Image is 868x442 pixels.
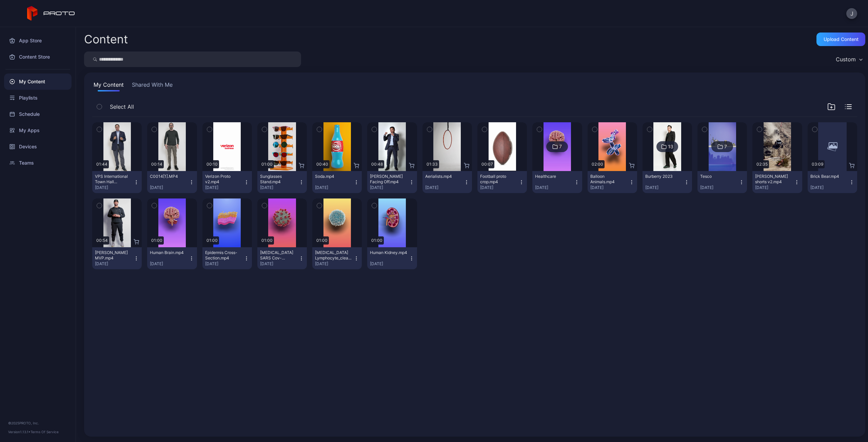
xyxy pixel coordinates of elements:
a: Content Store [4,49,72,65]
div: [DATE] [590,185,629,190]
button: [PERSON_NAME] Facing Off.mp4[DATE] [367,171,417,193]
div: [DATE] [260,261,299,267]
button: [PERSON_NAME] shorts v2.mp4[DATE] [752,171,802,193]
div: [DATE] [260,185,299,190]
a: Devices [4,139,72,155]
button: C0014[1].MP4[DATE] [147,171,197,193]
button: Healthcare[DATE] [532,171,582,193]
div: T-Cell Lymphocyte_clean.mp4 [315,250,352,261]
div: [DATE] [315,261,354,267]
button: Custom [832,51,865,67]
div: [DATE] [755,185,794,190]
button: [PERSON_NAME] MVP.mp4[DATE] [92,247,142,269]
div: Soda.mp4 [315,174,352,179]
button: Epidermis Cross-Section.mp4[DATE] [202,247,252,269]
div: Brick Bear.mp4 [810,174,848,179]
a: App Store [4,33,72,49]
div: Balloon Animals.mp4 [590,174,628,185]
button: Soda.mp4[DATE] [312,171,362,193]
div: [DATE] [370,185,409,190]
div: Aerialists.mp4 [425,174,462,179]
div: Healthcare [535,174,572,179]
div: [DATE] [315,185,354,190]
div: [DATE] [645,185,684,190]
button: Aerialists.mp4[DATE] [422,171,472,193]
div: [DATE] [700,185,739,190]
a: Teams [4,155,72,171]
a: Schedule [4,106,72,122]
div: Burberry 2023 [645,174,683,179]
button: Football proto crop.mp4[DATE] [477,171,527,193]
button: Balloon Animals.mp4[DATE] [588,171,637,193]
div: [DATE] [810,185,849,190]
div: [DATE] [535,185,574,190]
div: [DATE] [95,261,134,267]
button: Human Kidney.mp4[DATE] [367,247,417,269]
div: Upload Content [824,37,859,42]
a: Playlists [4,90,72,106]
button: Shared With Me [131,81,174,91]
div: Blomberg shorts v2.mp4 [755,174,792,185]
button: VPS International Town Hall ([PERSON_NAME]).MP4[DATE] [92,171,142,193]
div: [DATE] [425,185,464,190]
div: C0014[1].MP4 [150,174,187,179]
div: [DATE] [150,261,189,267]
div: [DATE] [150,185,189,190]
div: [DATE] [370,261,409,267]
div: [DATE] [480,185,519,190]
div: Content [84,34,128,45]
button: Brick Bear.mp4[DATE] [808,171,857,193]
button: J [846,8,857,19]
div: [DATE] [205,261,244,267]
span: Version 1.13.1 • [8,430,31,434]
div: VPS International Town Hall (Jeff Hulse).MP4 [95,174,132,185]
a: My Apps [4,122,72,139]
button: Burberry 2023[DATE] [643,171,692,193]
div: Verizon Proto v2.mp4 [205,174,242,185]
a: Terms Of Service [31,430,59,434]
div: Football proto crop.mp4 [480,174,517,185]
button: Verizon Proto v2.mp4[DATE] [202,171,252,193]
a: My Content [4,73,72,90]
div: Human Kidney.mp4 [370,250,407,255]
div: 7 [724,144,727,150]
div: Tesco [700,174,737,179]
div: Sunglasses Stand.mp4 [260,174,297,185]
div: [DATE] [205,185,244,190]
div: © 2025 PROTO, Inc. [8,420,67,426]
div: Manny Pacquiao Facing Off.mp4 [370,174,407,185]
div: [DATE] [95,185,134,190]
span: Select All [110,103,134,111]
div: Human Brain.mp4 [150,250,187,255]
div: Albert Pujols MVP.mp4 [95,250,132,261]
button: Tesco[DATE] [697,171,747,193]
div: 7 [559,144,562,150]
div: Covid-19 SARS Cov-2_clean.mp4 [260,250,297,261]
div: Epidermis Cross-Section.mp4 [205,250,242,261]
button: Sunglasses Stand.mp4[DATE] [257,171,307,193]
button: My Content [92,81,125,91]
div: Custom [836,56,856,63]
button: [MEDICAL_DATA] Lymphocyte_clean.mp4[DATE] [312,247,362,269]
button: Human Brain.mp4[DATE] [147,247,197,269]
div: 13 [668,144,673,150]
button: [MEDICAL_DATA] SARS Cov-2_clean.mp4[DATE] [257,247,307,269]
button: Upload Content [816,33,865,46]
